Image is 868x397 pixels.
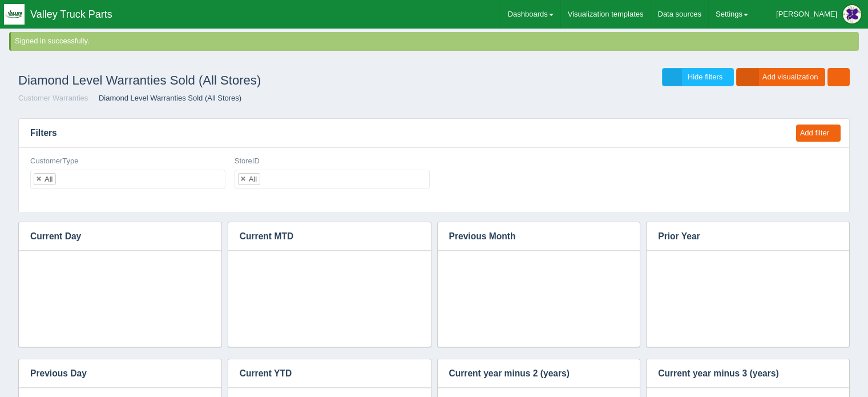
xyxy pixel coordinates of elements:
h3: Filters [19,119,785,147]
h1: Diamond Level Warranties Sold (All Stores) [18,68,434,93]
img: Profile Picture [843,5,861,23]
img: q1blfpkbivjhsugxdrfq.png [4,4,25,25]
h3: Previous Month [438,222,623,251]
label: StoreID [235,156,260,167]
li: Diamond Level Warranties Sold (All Stores) [90,93,241,104]
h3: Current year minus 3 (years) [647,359,832,388]
a: Customer Warranties [18,94,88,102]
button: Add filter [796,125,841,142]
h3: Current Day [19,222,204,251]
h3: Previous Day [19,359,204,388]
h3: Current MTD [228,222,414,251]
span: Valley Truck Parts [30,9,112,20]
a: Add visualization [736,68,826,87]
a: Hide filters [662,68,734,87]
div: Signed in successfully. [15,36,857,47]
h3: Prior Year [647,222,832,251]
h3: Current YTD [228,359,414,388]
div: All [45,175,53,183]
label: CustomerType [30,156,79,167]
div: [PERSON_NAME] [776,3,837,26]
h3: Current year minus 2 (years) [438,359,623,388]
span: Hide filters [688,73,722,81]
div: All [249,175,257,183]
